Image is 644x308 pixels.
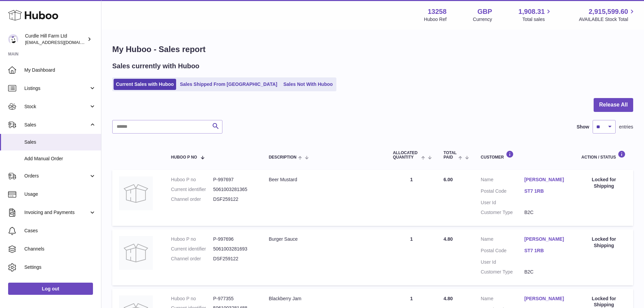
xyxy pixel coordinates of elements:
[119,236,153,270] img: no-photo.jpg
[524,188,568,194] a: ST7 1RB
[171,176,213,183] dt: Huboo P no
[8,34,18,44] img: internalAdmin-13258@internal.huboo.com
[24,228,96,234] span: Cases
[24,67,96,73] span: My Dashboard
[481,269,524,275] dt: Customer Type
[393,151,420,160] span: ALLOCATED Quantity
[481,199,524,206] dt: User Id
[177,79,280,90] a: Sales Shipped From [GEOGRAPHIC_DATA]
[269,155,296,160] span: Description
[24,173,89,179] span: Orders
[171,256,213,262] dt: Channel order
[171,295,213,302] dt: Huboo P no
[481,247,524,256] dt: Postal Code
[25,33,86,46] div: Curdle Hill Farm Ltd
[481,150,568,160] div: Customer
[281,79,335,90] a: Sales Not With Huboo
[269,176,379,183] div: Beer Mustard
[112,62,199,71] h2: Sales currently with Huboo
[444,296,453,301] span: 4.80
[25,40,99,45] span: [EMAIL_ADDRESS][DOMAIN_NAME]
[213,186,255,193] dd: 5061003281365
[481,188,524,196] dt: Postal Code
[171,186,213,193] dt: Current identifier
[579,16,636,23] span: AVAILABLE Stock Total
[24,122,89,128] span: Sales
[524,247,568,254] a: ST7 1RB
[524,295,568,302] a: [PERSON_NAME]
[386,229,437,285] td: 1
[619,124,633,130] span: entries
[213,246,255,252] dd: 5061003281693
[119,176,153,210] img: no-photo.jpg
[519,7,545,16] span: 1,908.31
[477,7,492,16] strong: GBP
[524,176,568,183] a: [PERSON_NAME]
[213,196,255,203] dd: DSF259122
[114,79,176,90] a: Current Sales with Huboo
[112,44,633,55] h1: My Huboo - Sales report
[444,177,453,182] span: 6.00
[473,16,492,23] div: Currency
[481,236,524,244] dt: Name
[524,269,568,275] dd: B2C
[213,295,255,302] dd: P-977355
[24,85,89,92] span: Listings
[481,176,524,185] dt: Name
[269,236,379,242] div: Burger Sauce
[428,7,447,16] strong: 13258
[171,155,197,160] span: Huboo P no
[171,246,213,252] dt: Current identifier
[269,295,379,302] div: Blackberry Jam
[171,236,213,242] dt: Huboo P no
[594,98,633,112] button: Release All
[8,283,93,295] a: Log out
[481,295,524,304] dt: Name
[24,103,89,110] span: Stock
[581,176,626,189] div: Locked for Shipping
[213,236,255,242] dd: P-997696
[581,150,626,160] div: Action / Status
[444,151,457,160] span: Total paid
[24,209,89,216] span: Invoicing and Payments
[481,259,524,265] dt: User Id
[577,124,589,130] label: Show
[24,156,96,162] span: Add Manual Order
[24,139,96,145] span: Sales
[24,246,96,252] span: Channels
[519,7,553,23] a: 1,908.31 Total sales
[481,209,524,216] dt: Customer Type
[213,256,255,262] dd: DSF259122
[424,16,447,23] div: Huboo Ref
[581,236,626,249] div: Locked for Shipping
[24,191,96,197] span: Usage
[24,264,96,270] span: Settings
[579,7,636,23] a: 2,915,599.60 AVAILABLE Stock Total
[589,7,628,16] span: 2,915,599.60
[171,196,213,203] dt: Channel order
[386,170,437,226] td: 1
[213,176,255,183] dd: P-997697
[524,209,568,216] dd: B2C
[444,236,453,242] span: 4.80
[522,16,552,23] span: Total sales
[524,236,568,242] a: [PERSON_NAME]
